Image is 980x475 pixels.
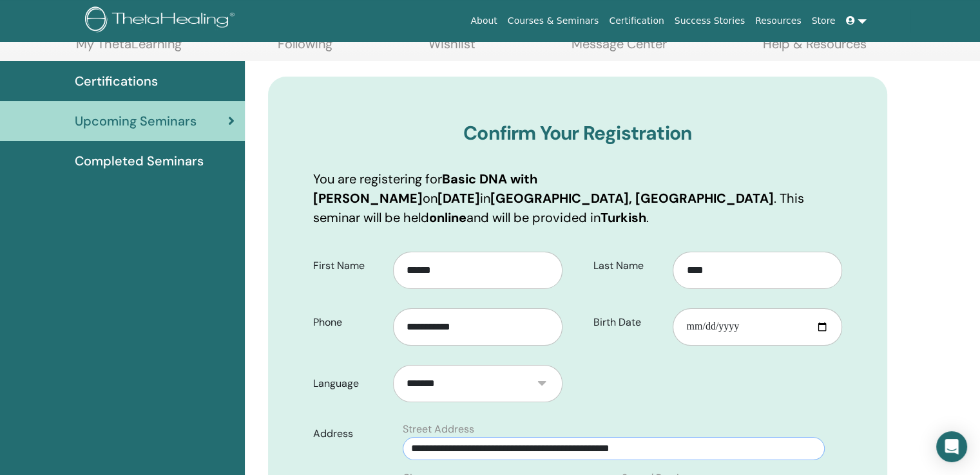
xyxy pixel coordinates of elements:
[572,36,667,61] a: Message Center
[303,310,393,335] label: Phone
[403,422,474,437] label: Street Address
[76,36,182,61] a: My ThetaLearning
[75,71,158,91] span: Certifications
[465,9,502,33] a: About
[437,190,480,207] b: [DATE]
[278,36,332,61] a: Following
[604,9,669,33] a: Certification
[75,111,197,131] span: Upcoming Seminars
[750,9,807,33] a: Resources
[75,151,204,171] span: Completed Seminars
[584,254,673,278] label: Last Name
[313,122,842,145] h3: Confirm Your Registration
[763,36,867,61] a: Help & Resources
[669,9,750,33] a: Success Stories
[429,209,466,226] b: online
[503,9,604,33] a: Courses & Seminars
[85,6,239,35] img: logo.png
[600,209,646,226] b: Turkish
[807,9,841,33] a: Store
[428,36,476,61] a: Wishlist
[490,190,774,207] b: [GEOGRAPHIC_DATA], [GEOGRAPHIC_DATA]
[303,371,393,396] label: Language
[303,254,393,278] label: First Name
[313,169,842,227] p: You are registering for on in . This seminar will be held and will be provided in .
[584,310,673,335] label: Birth Date
[303,422,395,446] label: Address
[936,431,967,462] div: Open Intercom Messenger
